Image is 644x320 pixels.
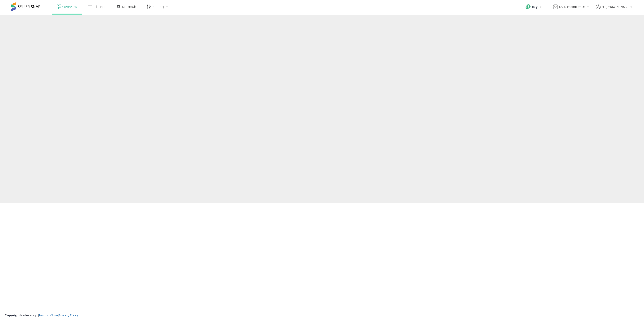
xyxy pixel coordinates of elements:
[122,5,136,9] span: DataHub
[596,5,632,15] a: Hi [PERSON_NAME]
[532,5,538,9] span: Help
[95,5,106,9] span: Listings
[522,1,546,15] a: Help
[62,5,77,9] span: Overview
[559,5,586,9] span: KMA Imports- US
[525,4,531,10] i: Get Help
[602,5,629,9] span: Hi [PERSON_NAME]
